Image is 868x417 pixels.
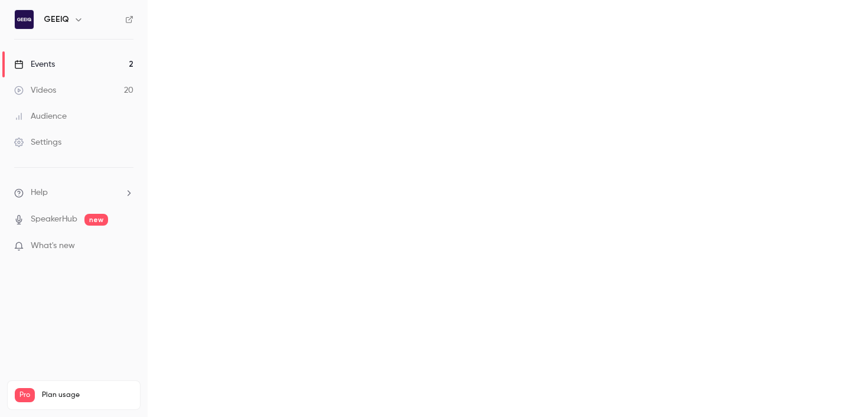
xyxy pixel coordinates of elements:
div: Settings [14,136,61,148]
div: Audience [14,110,67,122]
iframe: Noticeable Trigger [119,241,133,252]
span: Pro [15,388,35,402]
img: GEEIQ [15,10,34,29]
span: Plan usage [42,390,133,400]
span: new [84,214,108,226]
h6: GEEIQ [44,14,69,25]
li: help-dropdown-opener [14,187,133,199]
span: Help [31,187,48,199]
div: Videos [14,84,56,96]
div: Events [14,58,55,70]
a: SpeakerHub [31,213,77,226]
span: What's new [31,240,75,252]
